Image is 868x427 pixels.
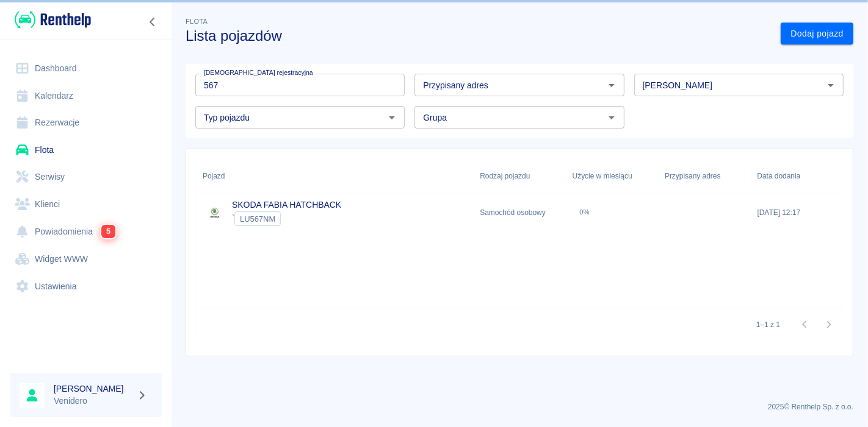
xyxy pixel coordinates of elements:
div: Użycie w miesiącu [573,159,632,193]
a: Dodaj pojazd [781,23,853,45]
a: Kalendarz [10,82,162,110]
button: Sort [225,168,242,185]
img: Renthelp logo [15,10,91,30]
div: Data dodania [758,159,801,193]
div: Przypisany adres [659,159,751,193]
p: 1–1 z 1 [756,319,780,330]
button: Otwórz [603,109,620,126]
a: SKODA FABIA HATCHBACK [232,200,341,210]
div: Przypisany adres [665,159,720,193]
div: Samochód osobowy [474,193,566,232]
a: Dashboard [10,55,162,82]
div: Pojazd [203,159,225,193]
div: Pojazd [197,159,474,193]
a: Rezerwacje [10,109,162,136]
p: 2025 © Renthelp Sp. z o.o. [186,401,853,412]
span: 5 [101,225,115,238]
a: Renthelp logo [10,10,91,30]
button: Otwórz [822,77,839,94]
h6: [PERSON_NAME] [54,383,132,395]
div: [DATE] 12:17 [751,193,844,232]
p: Venidero [54,395,132,408]
label: [DEMOGRAPHIC_DATA] rejestracyjna [204,68,313,77]
a: Flota [10,136,162,164]
span: Flota [186,18,208,25]
h3: Lista pojazdów [186,27,771,44]
a: Ustawienia [10,273,162,300]
img: Image [203,200,227,225]
a: Serwisy [10,163,162,191]
div: Użycie w miesiącu [566,159,659,193]
div: Rodzaj pojazdu [474,159,566,193]
a: Powiadomienia5 [10,217,162,245]
div: Rodzaj pojazdu [480,159,530,193]
button: Otwórz [603,77,620,94]
button: Zwiń nawigację [143,14,162,30]
span: LU567NM [235,214,280,224]
div: ` [232,211,341,226]
a: Widget WWW [10,245,162,273]
button: Otwórz [383,109,400,126]
div: 0% [579,208,590,216]
a: Klienci [10,191,162,218]
div: Data dodania [751,159,844,193]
